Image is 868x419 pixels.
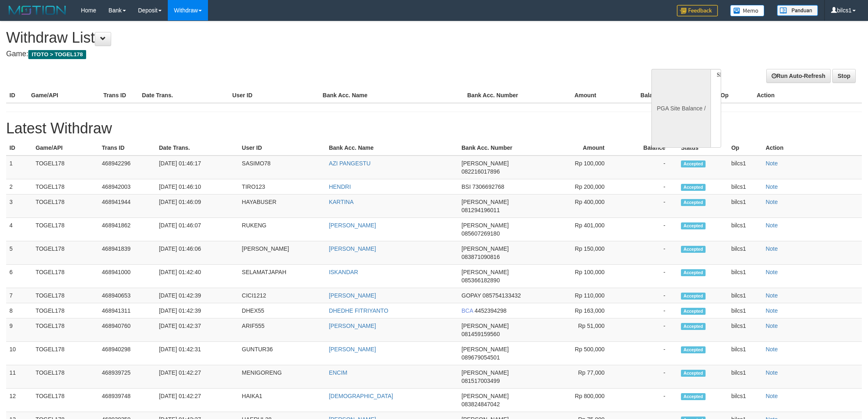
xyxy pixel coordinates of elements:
img: panduan.png [777,5,818,16]
td: - [617,156,678,179]
a: [PERSON_NAME] [329,346,376,353]
td: 3 [6,195,32,218]
td: - [617,342,678,365]
td: Rp 100,000 [545,265,617,288]
td: - [617,318,678,342]
td: Rp 400,000 [545,195,617,218]
td: [PERSON_NAME] [239,241,326,265]
th: Bank Acc. Name [326,140,458,156]
td: TOGEL178 [32,365,99,389]
td: ARIF555 [239,318,326,342]
th: ID [6,140,32,156]
span: BCA [461,307,473,314]
td: bilcs1 [728,303,763,318]
span: 085366182890 [461,277,500,284]
span: ITOTO > TOGEL178 [28,50,86,59]
a: ISKANDAR [329,269,359,275]
td: [DATE] 01:42:40 [155,265,238,288]
span: 083871090816 [461,254,500,260]
td: 5 [6,241,32,265]
th: Date Trans. [139,88,229,103]
span: BSI [461,183,471,190]
a: AZI PANGESTU [329,160,371,167]
span: [PERSON_NAME] [461,160,509,167]
a: Note [765,292,778,299]
td: [DATE] 01:42:31 [155,342,238,365]
td: [DATE] 01:46:09 [155,195,238,218]
td: [DATE] 01:42:27 [155,389,238,412]
th: Op [717,88,754,103]
td: - [617,179,678,195]
td: - [617,389,678,412]
td: bilcs1 [728,318,763,342]
th: Amount [536,88,608,103]
td: 1 [6,156,32,179]
th: Action [762,140,862,156]
th: Game/API [32,140,99,156]
span: 081517003499 [461,378,500,384]
span: Accepted [681,160,706,167]
td: 2 [6,179,32,195]
td: HAYABUSER [239,195,326,218]
a: [PERSON_NAME] [329,292,376,299]
td: [DATE] 01:46:10 [155,179,238,195]
td: RUKENG [239,218,326,241]
a: Note [765,269,778,275]
span: [PERSON_NAME] [461,393,509,399]
th: Date Trans. [155,140,238,156]
td: GUNTUR36 [239,342,326,365]
h1: Latest Withdraw [6,120,862,137]
td: [DATE] 01:42:39 [155,303,238,318]
td: 468940653 [98,288,155,303]
td: DHEX55 [239,303,326,318]
td: 4 [6,218,32,241]
td: SASIMO78 [239,156,326,179]
td: bilcs1 [728,156,763,179]
td: bilcs1 [728,265,763,288]
td: 468940298 [98,342,155,365]
td: [DATE] 01:46:17 [155,156,238,179]
a: Run Auto-Refresh [766,69,831,83]
a: Note [765,346,778,353]
td: 10 [6,342,32,365]
td: 468940760 [98,318,155,342]
a: Note [765,369,778,376]
a: Stop [832,69,856,83]
td: TOGEL178 [32,241,99,265]
h1: Withdraw List [6,30,571,46]
td: bilcs1 [728,389,763,412]
td: TOGEL178 [32,195,99,218]
td: bilcs1 [728,288,763,303]
span: [PERSON_NAME] [461,269,509,275]
span: Accepted [681,199,706,206]
th: Action [754,88,862,103]
th: ID [6,88,28,103]
td: - [617,195,678,218]
td: - [617,241,678,265]
span: Accepted [681,393,706,400]
th: Trans ID [98,140,155,156]
td: [DATE] 01:46:07 [155,218,238,241]
td: 468942003 [98,179,155,195]
img: MOTION_logo.png [6,4,69,16]
a: ENCIM [329,369,347,376]
span: 081294196011 [461,207,500,213]
td: 468939725 [98,365,155,389]
a: Note [765,307,778,314]
th: Bank Acc. Name [320,88,464,103]
td: TOGEL178 [32,342,99,365]
a: [DEMOGRAPHIC_DATA] [329,393,393,399]
td: - [617,218,678,241]
span: 7306692768 [472,183,504,190]
th: Bank Acc. Number [458,140,545,156]
a: [PERSON_NAME] [329,222,376,229]
td: Rp 150,000 [545,241,617,265]
span: 082216017896 [461,168,500,175]
td: 8 [6,303,32,318]
span: Accepted [681,293,706,300]
td: SELAMATJAPAH [239,265,326,288]
img: Feedback.jpg [677,5,718,16]
th: Bank Acc. Number [464,88,536,103]
span: 081459159560 [461,331,500,337]
th: Status [678,140,728,156]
